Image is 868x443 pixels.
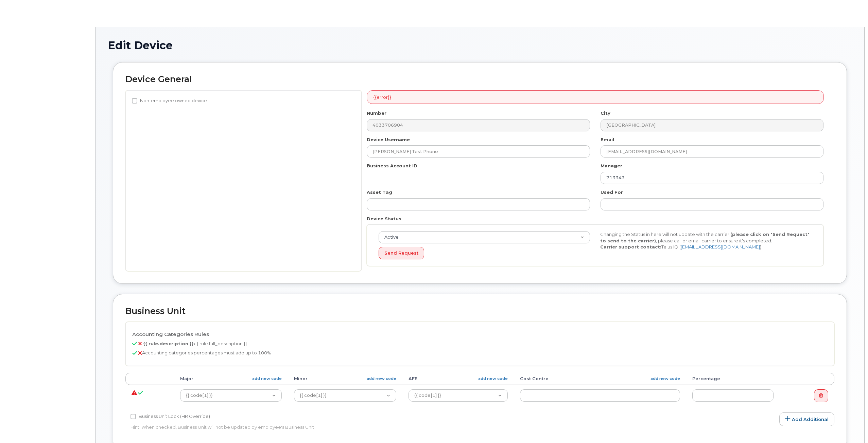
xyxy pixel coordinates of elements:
th: Minor [288,373,402,385]
div: Changing the Status in here will not update with the carrier, , please call or email carrier to e... [595,231,817,250]
th: Cost Centre [514,373,686,385]
h2: Business Unit [125,307,834,316]
strong: (please click on "Send Request" to send to the carrier) [600,232,810,243]
h2: Device General [125,75,834,84]
input: Business Unit Lock (HR Override) [131,414,136,419]
label: City [601,110,610,116]
label: Device Status [367,216,401,222]
b: {{ rule.description }}: [143,341,195,346]
a: [EMAIL_ADDRESS][DOMAIN_NAME] [681,244,760,250]
a: Add Additional [779,412,834,426]
p: Accounting categories percentages must add up to 100% [132,350,828,356]
label: Business Unit Lock (HR Override) [131,412,210,421]
a: add new code [478,376,508,382]
button: Send Request [379,247,424,259]
a: add new code [650,376,680,382]
input: Non-employee owned device [132,98,137,104]
th: Percentage [686,373,780,385]
label: Asset Tag [367,189,392,196]
label: Business Account ID [367,163,417,169]
a: add new code [367,376,396,382]
label: Used For [601,189,623,196]
label: Number [367,110,386,116]
p: Hint: When checked, Business Unit will not be updated by employee's Business Unit [131,424,593,430]
label: Device Username [367,136,410,143]
input: Select manager [601,172,823,184]
label: Email [601,136,614,143]
label: Non-employee owned device [132,97,207,105]
h1: Edit Device [108,39,852,51]
a: add new code [252,376,282,382]
div: {{error}} [367,90,824,104]
th: AFE [402,373,514,385]
label: Manager [601,163,622,169]
th: Major [174,373,288,385]
strong: Carrier support contact: [600,244,661,250]
p: {{ rule.full_description }} [132,340,828,347]
h4: Accounting Categories Rules [132,332,828,337]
